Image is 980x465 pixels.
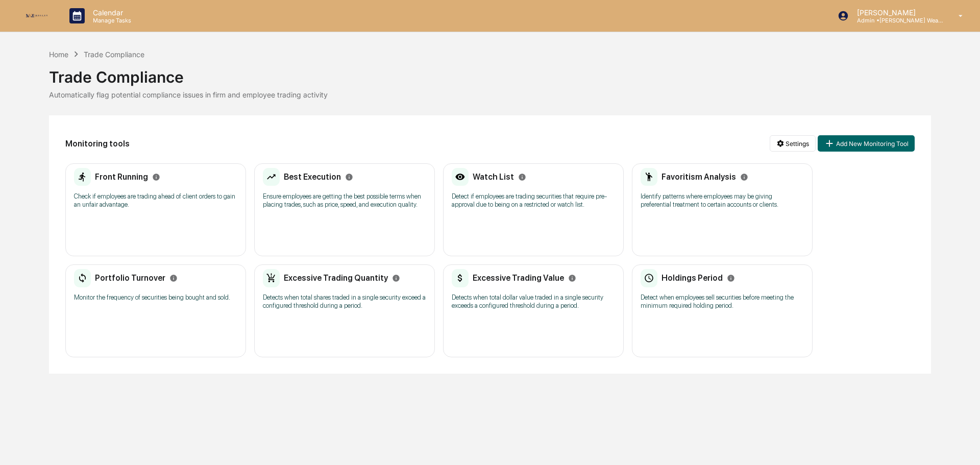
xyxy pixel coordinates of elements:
p: Check if employees are trading ahead of client orders to gain an unfair advantage. [74,192,237,209]
button: Settings [770,135,816,152]
h2: Excessive Trading Quantity [284,273,388,283]
p: [PERSON_NAME] [849,8,944,17]
h2: Front Running [95,172,148,182]
p: Admin • [PERSON_NAME] Wealth [849,17,944,24]
h2: Watch List [473,172,514,182]
p: Monitor the frequency of securities being bought and sold. [74,293,237,302]
p: Detects when total shares traded in a single security exceed a configured threshold during a period. [263,293,426,310]
h2: Favoritism Analysis [661,172,736,182]
p: Detects when total dollar value traded in a single security exceeds a configured threshold during... [452,293,615,310]
h2: Holdings Period [661,273,723,283]
svg: Info [740,173,748,181]
div: Trade Compliance [84,50,144,59]
h2: Best Execution [284,172,341,182]
div: Automatically flag potential compliance issues in firm and employee trading activity [49,90,931,99]
svg: Info [518,173,526,181]
button: Add New Monitoring Tool [818,135,915,152]
div: Home [49,50,68,59]
p: Detect when employees sell securities before meeting the minimum required holding period. [641,293,804,310]
svg: Info [169,274,178,282]
p: Calendar [85,8,136,17]
svg: Info [392,274,400,282]
svg: Info [152,173,160,181]
h2: Excessive Trading Value [473,273,564,283]
p: Manage Tasks [85,17,136,24]
svg: Info [568,274,576,282]
p: Ensure employees are getting the best possible terms when placing trades, such as price, speed, a... [263,192,426,209]
svg: Info [727,274,735,282]
p: Identify patterns where employees may be giving preferential treatment to certain accounts or cli... [641,192,804,209]
h2: Monitoring tools [65,139,130,149]
p: Detect if employees are trading securities that require pre-approval due to being on a restricted... [452,192,615,209]
img: logo [24,13,49,19]
h2: Portfolio Turnover [95,273,165,283]
svg: Info [345,173,353,181]
div: Trade Compliance [49,60,931,86]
